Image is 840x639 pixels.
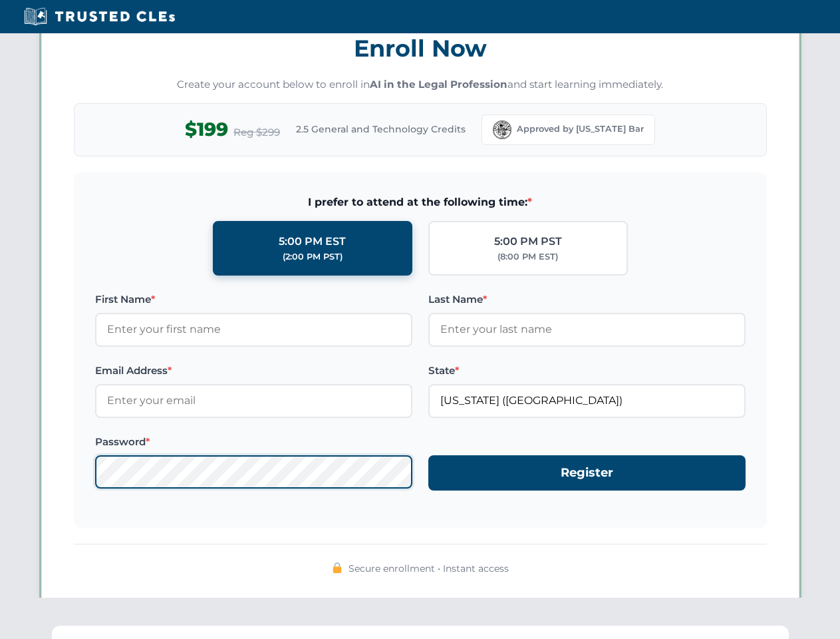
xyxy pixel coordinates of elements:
[95,434,412,450] label: Password
[74,27,767,69] h3: Enroll Now
[20,7,179,27] img: Trusted CLEs
[517,122,644,136] span: Approved by [US_STATE] Bar
[428,384,746,417] input: Florida (FL)
[494,233,562,250] div: 5:00 PM PST
[185,114,228,144] span: $199
[428,363,746,379] label: State
[95,363,412,379] label: Email Address
[74,77,767,93] p: Create your account below to enroll in and start learning immediately.
[428,313,746,346] input: Enter your last name
[95,384,412,417] input: Enter your email
[428,455,746,491] button: Register
[332,562,343,573] img: 🔒
[370,78,507,91] strong: AI in the Legal Profession
[349,561,509,576] span: Secure enrollment • Instant access
[95,313,412,346] input: Enter your first name
[497,250,558,264] div: (8:00 PM EST)
[233,124,280,140] span: Reg $299
[493,120,511,139] img: Florida Bar
[296,122,466,136] span: 2.5 General and Technology Credits
[428,292,746,308] label: Last Name
[95,194,746,211] span: I prefer to attend at the following time:
[283,250,343,264] div: (2:00 PM PST)
[279,233,346,250] div: 5:00 PM EST
[95,292,412,308] label: First Name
